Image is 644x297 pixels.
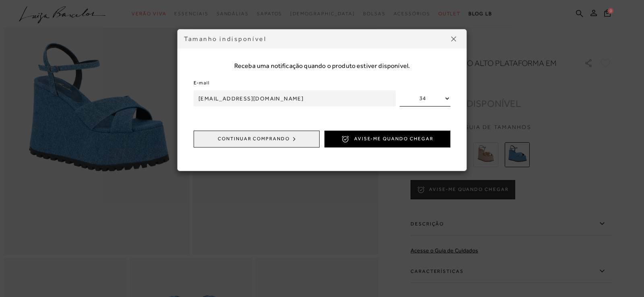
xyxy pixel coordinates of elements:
img: icon-close.png [451,37,456,41]
button: Avise-me quando chegar [324,131,450,147]
label: E-mail [194,79,210,87]
button: Continuar comprando [194,131,320,147]
span: Avise-me quando chegar [354,135,433,142]
span: Receba uma notificação quando o produto estiver disponível. [194,61,450,70]
div: Tamanho indisponível [184,35,447,43]
input: Informe seu e-mail [194,90,396,107]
